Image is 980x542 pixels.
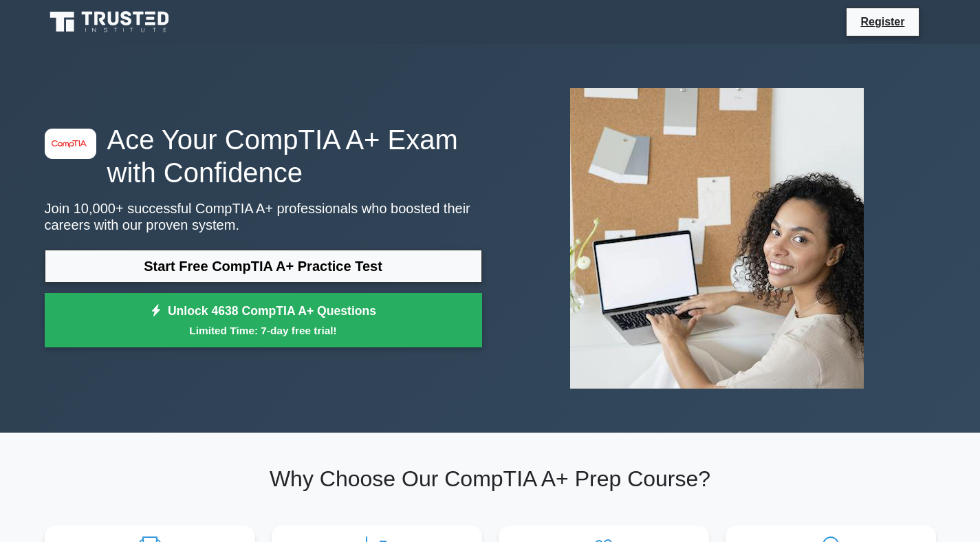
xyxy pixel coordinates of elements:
[45,293,482,348] a: Unlock 4638 CompTIA A+ QuestionsLimited Time: 7-day free trial!
[45,466,936,492] h2: Why Choose Our CompTIA A+ Prep Course?
[852,13,913,30] a: Register
[45,123,482,189] h1: Ace Your CompTIA A+ Exam with Confidence
[45,200,482,233] p: Join 10,000+ successful CompTIA A+ professionals who boosted their careers with our proven system.
[62,323,465,338] small: Limited Time: 7-day free trial!
[45,250,482,283] a: Start Free CompTIA A+ Practice Test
